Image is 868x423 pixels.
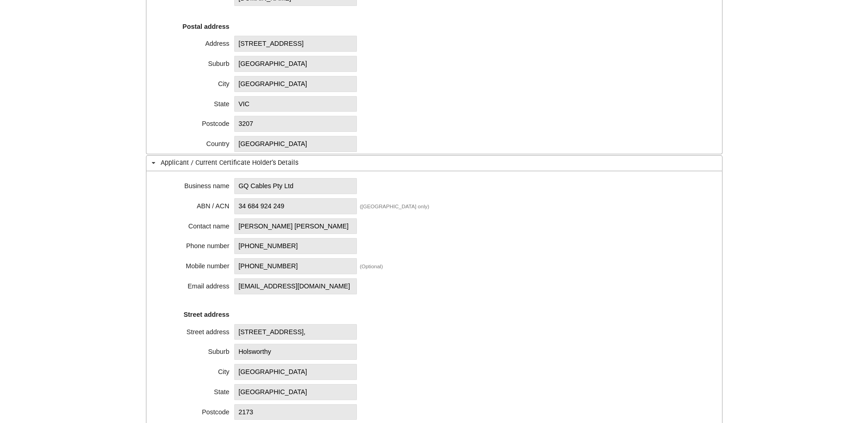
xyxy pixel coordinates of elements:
div: Street address [161,325,229,335]
div: Suburb [161,57,229,66]
div: City [161,77,229,87]
div: Postcode [161,406,229,415]
span: [GEOGRAPHIC_DATA] [234,56,357,72]
div: Country [161,137,229,146]
div: Phone number [161,239,229,249]
span: [EMAIL_ADDRESS][DOMAIN_NAME] [234,278,357,294]
span: [GEOGRAPHIC_DATA] [234,384,357,400]
div: City [161,365,229,374]
div: Postcode [161,117,229,126]
div: Contact name [161,220,229,229]
div: ([GEOGRAPHIC_DATA] only) [360,204,429,209]
div: (Optional) [360,264,383,269]
span: [PHONE_NUMBER] [234,238,357,254]
div: ABN / ACN [161,200,229,209]
span: [GEOGRAPHIC_DATA] [234,364,357,380]
div: Email address [161,280,229,289]
div: State [161,98,229,107]
span: [GEOGRAPHIC_DATA] [234,76,357,92]
span: 34 684 924 249 [234,198,357,214]
span: [STREET_ADDRESS], [234,324,357,340]
div: State [161,385,229,395]
span: GQ Cables Pty Ltd [234,178,357,194]
div: Business name [161,179,229,189]
strong: Postal address [183,23,229,30]
div: Suburb [161,345,229,354]
div: Mobile number [161,260,229,269]
span: Holsworthy [234,344,357,360]
span: [STREET_ADDRESS] [234,36,357,52]
span: 2173 [234,404,357,420]
span: VIC [234,96,357,112]
div: Address [161,37,229,46]
span: [PERSON_NAME] [PERSON_NAME] [234,218,357,234]
span: [GEOGRAPHIC_DATA] [234,136,357,152]
h3: Applicant / Current Certificate Holder’s Details [146,155,722,171]
strong: Street address [183,311,229,318]
span: 3207 [234,116,357,132]
span: [PHONE_NUMBER] [234,258,357,274]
